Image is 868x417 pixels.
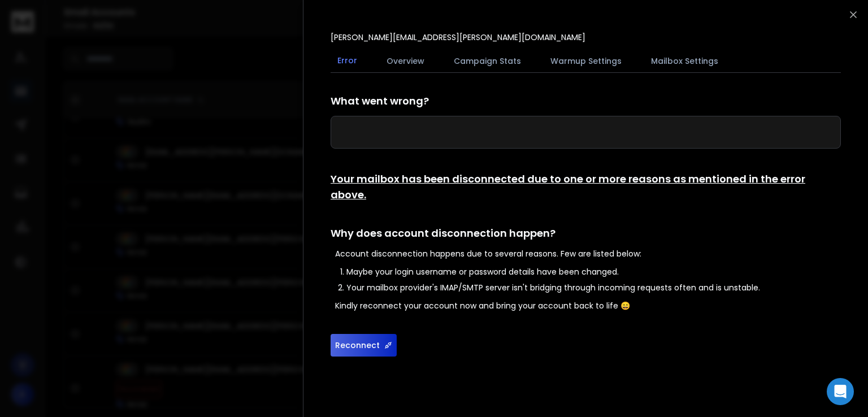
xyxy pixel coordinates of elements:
[346,282,841,293] li: Your mailbox provider's IMAP/SMTP server isn't bridging through incoming requests often and is un...
[644,49,725,73] button: Mailbox Settings
[827,378,854,405] div: Open Intercom Messenger
[380,49,431,73] button: Overview
[335,248,841,259] p: Account disconnection happens due to several reasons. Few are listed below:
[331,93,841,109] h1: What went wrong?
[335,300,841,311] p: Kindly reconnect your account now and bring your account back to life 😄
[346,266,841,277] li: Maybe your login username or password details have been changed.
[331,171,841,203] h1: Your mailbox has been disconnected due to one or more reasons as mentioned in the error above.
[331,334,397,357] button: Reconnect
[331,32,585,43] p: [PERSON_NAME][EMAIL_ADDRESS][PERSON_NAME][DOMAIN_NAME]
[331,48,364,74] button: Error
[447,49,528,73] button: Campaign Stats
[331,225,841,241] h1: Why does account disconnection happen?
[544,49,628,73] button: Warmup Settings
